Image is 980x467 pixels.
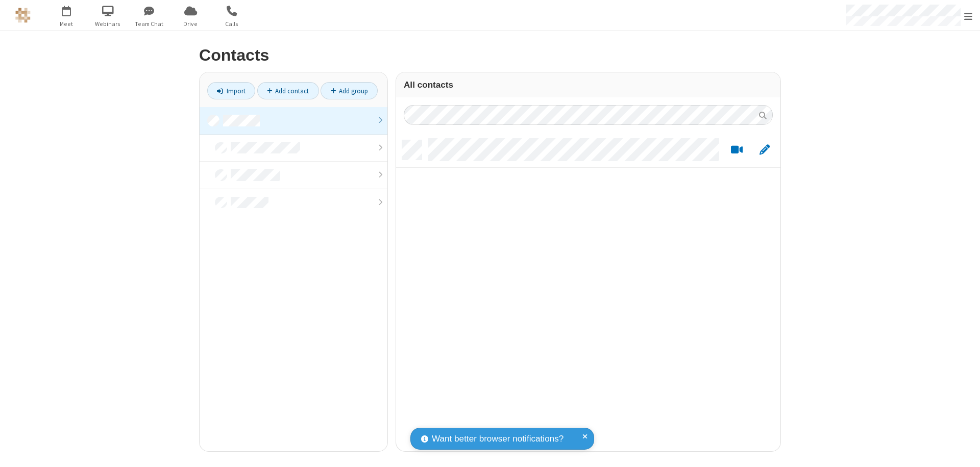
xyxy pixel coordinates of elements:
span: Team Chat [130,19,168,29]
a: Import [207,82,255,99]
button: Edit [754,144,774,157]
a: Add group [321,82,378,99]
span: Want better browser notifications? [432,432,563,446]
h3: All contacts [404,80,773,90]
span: Webinars [89,19,127,29]
span: Drive [171,19,210,29]
span: Meet [47,19,86,29]
button: Start a video meeting [727,144,747,157]
a: Add contact [257,82,319,99]
span: Calls [213,19,251,29]
img: QA Selenium DO NOT DELETE OR CHANGE [15,8,31,23]
div: grid [396,133,780,451]
h2: Contacts [199,46,781,64]
iframe: Chat [954,440,972,460]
